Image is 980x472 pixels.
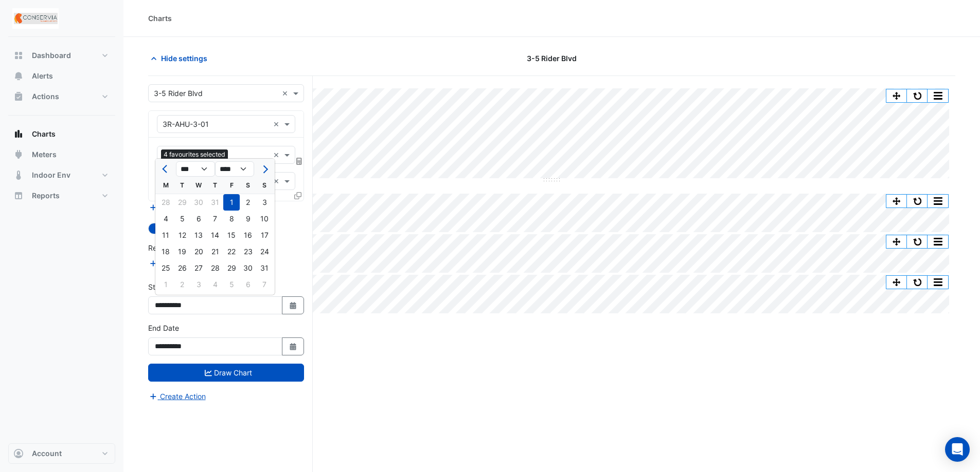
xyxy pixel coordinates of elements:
[148,49,214,67] button: Hide settings
[148,364,304,382] button: Draw Chart
[148,281,183,292] label: Start Date
[207,260,223,276] div: 28
[223,177,240,194] div: F
[223,194,240,211] div: Friday, August 1, 2025
[886,235,907,248] button: Pan
[148,202,210,214] button: Add Equipment
[256,243,273,260] div: 24
[157,227,174,243] div: 11
[240,227,256,243] div: Saturday, August 16, 2025
[8,86,115,107] button: Actions
[176,161,215,177] select: Select month
[256,194,273,211] div: Sunday, August 3, 2025
[157,211,174,227] div: 4
[32,129,56,139] span: Charts
[240,194,256,211] div: 2
[907,195,928,207] button: Reset
[32,170,70,180] span: Indoor Env
[190,194,207,211] div: Wednesday, July 30, 2025
[256,260,273,276] div: 31
[157,177,174,194] div: M
[258,161,271,177] button: Next month
[148,390,206,402] button: Create Action
[148,242,202,253] label: Reference Lines
[295,157,304,165] span: Choose Function
[207,227,223,243] div: Thursday, August 14, 2025
[907,89,928,102] button: Reset
[273,119,282,129] span: Clear
[282,88,291,99] span: Clear
[13,50,24,61] app-icon: Dashboard
[157,260,174,276] div: Monday, August 25, 2025
[190,211,207,227] div: 6
[13,170,24,180] app-icon: Indoor Env
[207,227,223,243] div: 14
[207,194,223,211] div: 31
[157,243,174,260] div: Monday, August 18, 2025
[928,235,948,248] button: More Options
[223,194,240,211] div: 1
[928,276,948,289] button: More Options
[32,71,53,81] span: Alerts
[174,227,190,243] div: 12
[13,71,24,81] app-icon: Alerts
[273,149,282,160] span: Clear
[240,211,256,227] div: 9
[256,177,273,194] div: S
[174,243,190,260] div: 19
[190,227,207,243] div: 13
[157,194,174,211] div: 28
[256,194,273,211] div: 3
[240,260,256,276] div: 30
[223,211,240,227] div: 8
[148,13,172,24] div: Charts
[174,276,190,293] div: Tuesday, September 2, 2025
[159,161,172,177] button: Previous month
[8,45,115,66] button: Dashboard
[32,91,59,102] span: Actions
[190,243,207,260] div: 20
[174,211,190,227] div: 5
[13,149,24,160] app-icon: Meters
[174,260,190,276] div: 26
[157,276,174,293] div: 1
[273,176,282,186] span: Clear
[157,227,174,243] div: Monday, August 11, 2025
[223,260,240,276] div: 29
[13,191,24,201] app-icon: Reports
[157,211,174,227] div: Monday, August 4, 2025
[174,243,190,260] div: Tuesday, August 19, 2025
[161,149,228,160] span: 4 favourites selected
[148,323,179,333] label: End Date
[174,227,190,243] div: Tuesday, August 12, 2025
[13,129,24,139] app-icon: Charts
[161,53,207,64] span: Hide settings
[190,194,207,211] div: 30
[157,260,174,276] div: 25
[190,177,207,194] div: W
[8,443,115,464] button: Account
[886,89,907,102] button: Pan
[907,276,928,289] button: Reset
[240,227,256,243] div: 16
[32,149,57,160] span: Meters
[174,194,190,211] div: 29
[207,211,223,227] div: Thursday, August 7, 2025
[223,243,240,260] div: Friday, August 22, 2025
[928,195,948,207] button: More Options
[223,243,240,260] div: 22
[157,194,174,211] div: Monday, July 28, 2025
[32,448,62,459] span: Account
[886,276,907,289] button: Pan
[886,195,907,207] button: Pan
[240,260,256,276] div: Saturday, August 30, 2025
[294,191,301,200] span: Clone Favourites and Tasks from this Equipment to other Equipment
[945,437,970,462] div: Open Intercom Messenger
[928,89,948,102] button: More Options
[223,211,240,227] div: Friday, August 8, 2025
[190,260,207,276] div: 27
[289,301,298,310] fa-icon: Select Date
[8,66,115,86] button: Alerts
[207,194,223,211] div: Thursday, July 31, 2025
[207,260,223,276] div: Thursday, August 28, 2025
